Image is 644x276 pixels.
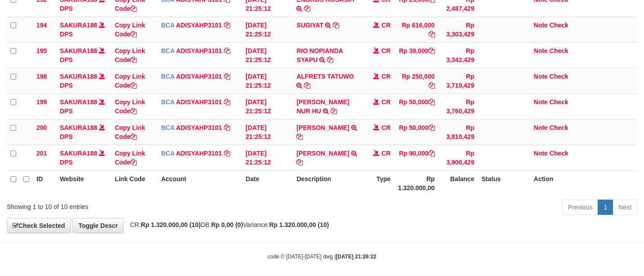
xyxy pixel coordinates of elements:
[363,170,394,196] th: Type
[333,22,339,29] a: Copy SUGIYAT to clipboard
[60,47,97,54] a: SAKURA188
[530,170,637,196] th: Action
[534,73,548,80] a: Note
[60,150,97,157] a: SAKURA188
[438,42,478,68] td: Rp 3,342,429
[161,124,174,131] span: BCA
[161,22,174,29] span: BCA
[613,200,637,215] a: Next
[296,98,349,115] a: [PERSON_NAME] NUR HU
[7,218,71,233] a: Check Selected
[394,17,438,42] td: Rp 616,000
[534,124,548,131] a: Note
[381,22,390,29] span: CR
[176,47,222,54] a: ADISYAHP3101
[331,107,337,115] a: Copy ALAN FICHUL NUR HU to clipboard
[60,124,97,131] a: SAKURA188
[161,73,174,80] span: BCA
[176,98,222,106] a: ADISYAHP3101
[211,221,243,228] strong: Rp 0,00 (0)
[224,73,230,80] a: Copy ADISYAHP3101 to clipboard
[36,22,47,29] span: 194
[242,68,293,93] td: [DATE] 21:25:12
[429,98,435,106] a: Copy Rp 50,000 to clipboard
[550,150,568,157] a: Check
[381,124,390,131] span: CR
[269,221,329,228] strong: Rp 1.320.000,00 (10)
[56,93,111,119] td: DPS
[36,124,47,131] span: 200
[394,170,438,196] th: Rp 1.320.000,00
[381,98,390,106] span: CR
[125,221,329,228] span: CR: DB: Variance:
[394,42,438,68] td: Rp 39,000
[534,150,548,157] a: Note
[296,22,323,29] a: SUGIYAT
[304,82,310,89] a: Copy ALFRETS TATUWO to clipboard
[36,98,47,106] span: 199
[56,68,111,93] td: DPS
[550,73,568,80] a: Check
[562,200,598,215] a: Previous
[111,170,157,196] th: Link Code
[429,124,435,131] a: Copy Rp 50,000 to clipboard
[438,17,478,42] td: Rp 3,303,429
[224,150,230,157] a: Copy ADISYAHP3101 to clipboard
[115,73,145,89] a: Copy Link Code
[224,47,230,54] a: Copy ADISYAHP3101 to clipboard
[176,73,222,80] a: ADISYAHP3101
[550,98,568,106] a: Check
[381,73,390,80] span: CR
[438,170,478,196] th: Balance
[242,145,293,170] td: [DATE] 21:25:12
[598,200,613,215] a: 1
[381,47,390,54] span: CR
[268,254,376,260] small: code © [DATE]-[DATE] dwg |
[296,150,349,157] a: [PERSON_NAME]
[478,170,530,196] th: Status
[242,119,293,145] td: [DATE] 21:25:12
[36,73,47,80] span: 198
[115,22,145,38] a: Copy Link Code
[438,68,478,93] td: Rp 3,710,429
[176,22,222,29] a: ADISYAHP3101
[534,98,548,106] a: Note
[438,145,478,170] td: Rp 3,900,429
[336,254,376,260] strong: [DATE] 21:26:22
[224,22,230,29] a: Copy ADISYAHP3101 to clipboard
[394,119,438,145] td: Rp 50,000
[242,42,293,68] td: [DATE] 21:25:12
[72,218,124,233] a: Toggle Descr
[224,98,230,106] a: Copy ADISYAHP3101 to clipboard
[394,93,438,119] td: Rp 50,000
[394,68,438,93] td: Rp 250,000
[327,56,333,63] a: Copy RIO NOPIANDA SYAPU to clipboard
[7,199,262,211] div: Showing 1 to 10 of 10 entries
[429,82,435,89] a: Copy Rp 250,000 to clipboard
[550,124,568,131] a: Check
[115,150,145,166] a: Copy Link Code
[438,119,478,145] td: Rp 3,810,429
[394,145,438,170] td: Rp 90,000
[381,150,390,157] span: CR
[438,93,478,119] td: Rp 3,760,429
[429,47,435,54] a: Copy Rp 39,000 to clipboard
[296,47,343,63] a: RIO NOPIANDA SYAPU
[60,98,97,106] a: SAKURA188
[429,150,435,157] a: Copy Rp 90,000 to clipboard
[36,150,47,157] span: 201
[161,150,174,157] span: BCA
[293,170,362,196] th: Description
[296,159,303,166] a: Copy ARIS SETIAWAN to clipboard
[56,145,111,170] td: DPS
[296,133,303,140] a: Copy HENDI MULYADI to clipboard
[176,124,222,131] a: ADISYAHP3101
[224,124,230,131] a: Copy ADISYAHP3101 to clipboard
[161,47,174,54] span: BCA
[242,170,293,196] th: Date
[33,170,56,196] th: ID
[56,170,111,196] th: Website
[176,150,222,157] a: ADISYAHP3101
[56,42,111,68] td: DPS
[141,221,201,228] strong: Rp 1.320.000,00 (10)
